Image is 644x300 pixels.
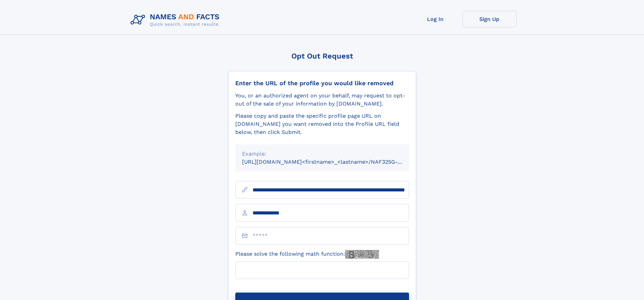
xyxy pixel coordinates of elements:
div: Example: [242,150,402,158]
div: Please copy and paste the specific profile page URL on [DOMAIN_NAME] you want removed into the Pr... [235,112,409,136]
div: You, or an authorized agent on your behalf, may request to opt-out of the sale of your informatio... [235,92,409,108]
img: Logo Names and Facts [128,11,225,29]
div: Opt Out Request [228,52,416,60]
label: Please solve the following math function: [235,250,379,259]
small: [URL][DOMAIN_NAME]<firstname>_<lastname>/NAF325G-xxxxxxxx [242,159,422,165]
a: Sign Up [462,11,517,27]
div: Enter the URL of the profile you would like removed [235,79,409,87]
a: Log In [408,11,462,27]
